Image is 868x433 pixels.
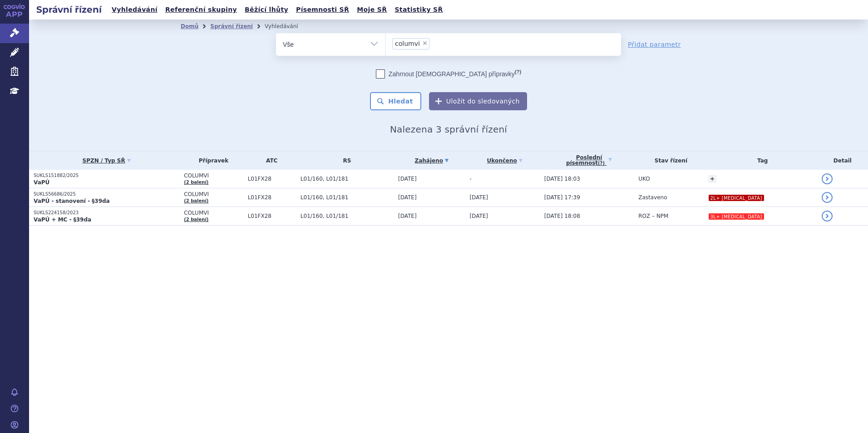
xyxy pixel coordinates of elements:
a: Referenční skupiny [163,4,240,16]
span: L01/160, L01/181 [301,176,394,182]
th: Přípravek [179,151,243,170]
span: Zastaveno [638,194,667,201]
span: COLUMVI [184,172,243,179]
a: SPZN / Typ SŘ [34,154,179,167]
p: SUKLS224158/2023 [34,210,179,216]
span: [DATE] [398,176,417,182]
span: [DATE] 17:39 [544,194,580,201]
th: Stav řízení [634,151,703,170]
span: UKO [638,176,650,182]
th: Tag [704,151,817,170]
a: Zahájeno [398,154,465,167]
a: + [708,175,716,183]
h2: Správní řízení [29,3,109,16]
a: Statistiky SŘ [392,4,445,16]
strong: VaPÚ + MC - §39da [34,216,91,223]
span: × [422,40,428,46]
strong: VaPÚ - stanovení - §39da [34,198,110,204]
button: Uložit do sledovaných [429,92,527,110]
span: [DATE] [469,213,488,219]
span: COLUMVI [184,191,243,197]
a: Poslednípísemnost(?) [544,151,634,170]
a: Vyhledávání [109,4,160,16]
span: L01FX28 [248,176,296,182]
span: L01/160, L01/181 [301,213,394,219]
label: Zahrnout [DEMOGRAPHIC_DATA] přípravky [376,69,521,79]
a: Ukončeno [469,154,539,167]
span: L01/160, L01/181 [301,194,394,201]
abbr: (?) [598,161,605,166]
a: Běžící lhůty [242,4,291,16]
th: Detail [817,151,868,170]
a: Správní řízení [210,23,253,30]
strong: VaPÚ [34,179,49,186]
a: (2 balení) [184,217,208,222]
a: detail [822,173,833,184]
th: ATC [243,151,296,170]
p: SUKLS56686/2025 [34,191,179,197]
th: RS [296,151,394,170]
span: [DATE] [398,213,417,219]
input: columvi [432,38,437,49]
span: columvi [395,40,420,47]
span: L01FX28 [248,213,296,219]
a: Domů [181,23,198,30]
span: COLUMVI [184,210,243,216]
span: ROZ – NPM [638,213,668,219]
p: SUKLS151882/2025 [34,172,179,179]
a: detail [822,192,833,203]
li: Vyhledávání [265,20,310,33]
a: Písemnosti SŘ [293,4,352,16]
span: Nalezena 3 správní řízení [390,124,507,135]
i: 3L+ [MEDICAL_DATA] [709,213,764,220]
abbr: (?) [515,69,521,75]
a: Moje SŘ [354,4,390,16]
i: 2L+ [MEDICAL_DATA] [709,195,764,201]
a: detail [822,211,833,221]
a: (2 balení) [184,180,208,185]
span: [DATE] [469,194,488,201]
a: (2 balení) [184,198,208,203]
span: - [469,176,471,182]
a: Přidat parametr [628,40,681,49]
span: L01FX28 [248,194,296,201]
span: [DATE] 18:03 [544,176,580,182]
span: [DATE] 18:08 [544,213,580,219]
span: [DATE] [398,194,417,201]
button: Hledat [370,92,421,110]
